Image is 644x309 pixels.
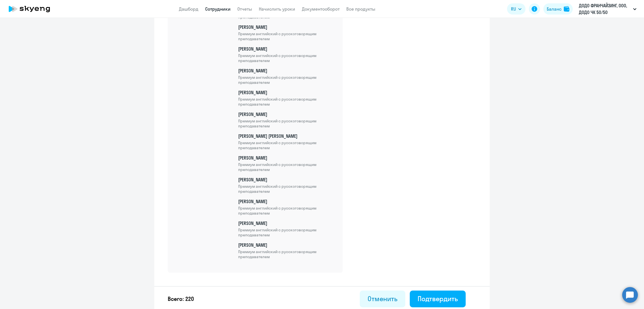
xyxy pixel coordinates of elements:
button: Подтвердить [410,291,466,307]
p: Всего: 220 [168,295,194,303]
p: [PERSON_NAME] [238,46,336,63]
a: Все продукты [346,6,375,12]
a: Сотрудники [205,6,231,12]
img: balance [564,6,569,12]
span: Премиум английский с русскоговорящим преподавателем [238,53,336,63]
button: ДОДО ФРАНЧАЙЗИНГ, ООО, ДОДО ЧК 50/50 Предоплата [576,2,639,16]
span: Премиум английский с русскоговорящим преподавателем [238,249,336,259]
span: Премиум английский с русскоговорящим преподавателем [238,31,336,41]
span: Премиум английский с русскоговорящим преподавателем [238,162,336,172]
span: Премиум английский с русскоговорящим преподавателем [238,184,336,194]
a: Начислить уроки [259,6,295,12]
button: Балансbalance [543,3,573,15]
div: Подтвердить [418,294,458,303]
button: Отменить [360,291,405,307]
a: Дашборд [179,6,198,12]
span: Премиум английский с русскоговорящим преподавателем [238,140,336,150]
p: [PERSON_NAME] [238,198,336,216]
span: Премиум английский с русскоговорящим преподавателем [238,118,336,129]
p: [PERSON_NAME] [238,24,336,41]
a: Документооборот [302,6,340,12]
span: Премиум английский с русскоговорящим преподавателем [238,227,336,237]
span: Премиум английский с русскоговорящим преподавателем [238,75,336,85]
p: [PERSON_NAME] [PERSON_NAME] [238,133,336,150]
a: Отчеты [237,6,252,12]
p: [PERSON_NAME] [238,68,336,85]
p: ДОДО ФРАНЧАЙЗИНГ, ООО, ДОДО ЧК 50/50 Предоплата [579,2,631,16]
span: RU [511,6,516,12]
div: Баланс [547,6,562,12]
p: [PERSON_NAME] [238,242,336,259]
p: [PERSON_NAME] [238,177,336,194]
p: [PERSON_NAME] [238,155,336,172]
p: [PERSON_NAME] [238,89,336,107]
span: Премиум английский с русскоговорящим преподавателем [238,97,336,107]
button: RU [507,3,525,15]
p: [PERSON_NAME] [238,111,336,129]
div: Отменить [368,294,397,303]
p: [PERSON_NAME] [238,220,336,237]
span: Премиум английский с русскоговорящим преподавателем [238,206,336,216]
